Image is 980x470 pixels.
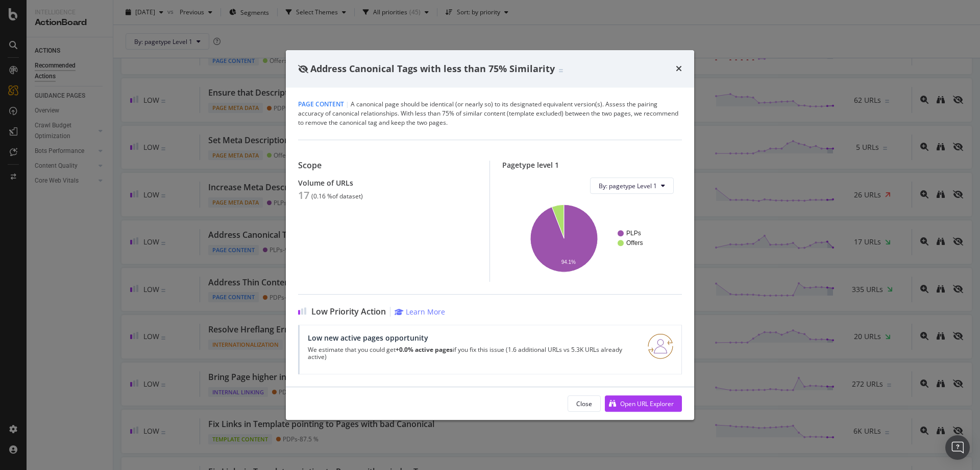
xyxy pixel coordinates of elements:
button: Open URL Explorer [605,395,682,412]
div: Open URL Explorer [620,399,674,408]
div: Pagetype level 1 [502,161,682,169]
div: Low new active pages opportunity [308,333,635,342]
button: Close [568,395,601,412]
div: A canonical page should be identical (or nearly so) to its designated equivalent version(s). Asse... [298,100,682,127]
p: We estimate that you could get if you fix this issue (1.6 additional URLs vs 5.3K URLs already ac... [308,346,635,361]
text: 94.1% [561,259,576,265]
div: ( 0.16 % of dataset ) [311,193,363,200]
svg: A chart. [510,202,674,274]
div: times [676,62,682,76]
span: Low Priority Action [311,307,386,317]
div: Volume of URLs [298,178,477,187]
text: PLPs [626,230,641,237]
div: eye-slash [298,65,308,73]
span: By: pagetype Level 1 [599,182,657,190]
img: RO06QsNG.png [648,333,673,359]
a: Learn More [395,307,445,317]
div: Close [576,399,592,408]
div: modal [286,50,694,420]
div: Learn More [406,307,445,317]
span: | [346,100,349,108]
button: By: pagetype Level 1 [590,177,674,194]
div: 17 [298,189,309,202]
span: Page Content [298,100,344,108]
strong: +0.0% active pages [396,345,453,354]
div: Scope [298,161,477,170]
text: Offers [626,240,643,247]
img: Equal [559,69,563,72]
div: Open Intercom Messenger [945,435,970,460]
span: Address Canonical Tags with less than 75% Similarity [310,62,555,75]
